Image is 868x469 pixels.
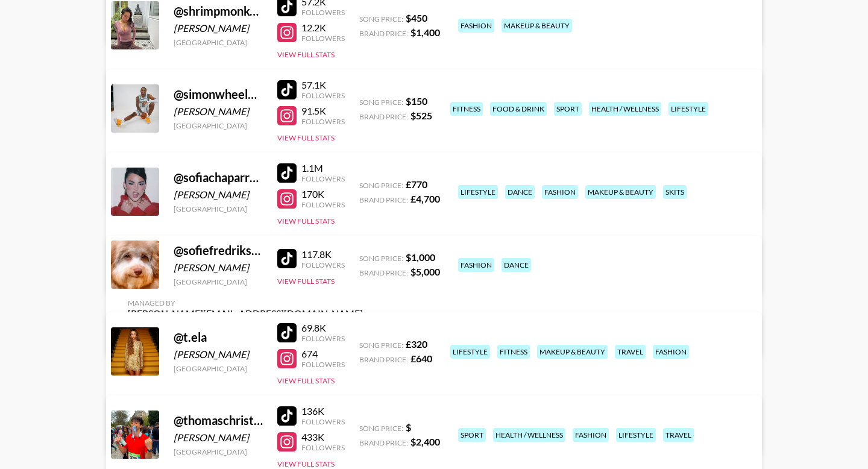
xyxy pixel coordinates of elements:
span: Song Price: [359,181,403,190]
div: Followers [301,91,345,100]
span: Brand Price: [359,438,408,447]
span: Song Price: [359,341,403,350]
div: 674 [301,348,345,360]
div: fashion [458,258,494,272]
div: [GEOGRAPHIC_DATA] [174,447,263,456]
div: [PERSON_NAME] [174,348,263,360]
div: [GEOGRAPHIC_DATA] [174,364,263,373]
div: makeup & beauty [502,19,572,33]
strong: £ 4,700 [410,193,440,204]
div: health / wellness [493,428,565,442]
div: [PERSON_NAME] [174,189,263,201]
div: lifestyle [616,428,656,442]
span: Song Price: [359,254,403,263]
div: dance [505,185,535,199]
div: @ thomaschristiaens [174,413,263,428]
strong: $ 450 [406,12,427,24]
strong: $ 1,000 [406,251,435,263]
strong: £ 640 [410,353,432,364]
div: 1.1M [301,162,345,174]
div: @ sofiefredriksson [174,243,263,258]
div: Followers [301,34,345,43]
div: fashion [458,19,494,33]
button: View Full Stats [277,459,335,468]
div: [GEOGRAPHIC_DATA] [174,277,263,286]
strong: $ 2,400 [410,436,440,447]
div: @ shrimpmonkey04 [174,4,263,19]
div: dance [502,258,531,272]
button: View Full Stats [277,216,335,225]
div: fashion [573,428,609,442]
button: View Full Stats [277,50,335,59]
div: fitness [497,345,530,359]
span: Brand Price: [359,355,408,364]
div: [PERSON_NAME] [174,22,263,34]
div: sport [554,102,582,116]
div: fashion [542,185,578,199]
div: Followers [301,417,345,426]
span: Song Price: [359,14,403,24]
button: View Full Stats [277,376,335,385]
strong: $ 150 [406,95,427,107]
div: Followers [301,8,345,17]
div: [PERSON_NAME][EMAIL_ADDRESS][DOMAIN_NAME] [128,307,363,319]
div: @ sofiachaparrorr [174,170,263,185]
strong: £ 770 [406,178,427,190]
strong: $ 1,400 [410,27,440,38]
div: [PERSON_NAME] [174,262,263,274]
div: 57.1K [301,79,345,91]
div: Managed By [128,298,363,307]
div: makeup & beauty [537,345,608,359]
span: Brand Price: [359,268,408,277]
div: [GEOGRAPHIC_DATA] [174,38,263,47]
span: Brand Price: [359,29,408,38]
div: travel [615,345,646,359]
div: [GEOGRAPHIC_DATA] [174,121,263,130]
span: Song Price: [359,98,403,107]
div: @ simonwheeler10 [174,87,263,102]
div: 136K [301,405,345,417]
div: [PERSON_NAME] [174,105,263,118]
div: 91.5K [301,105,345,117]
div: travel [663,428,694,442]
div: @ t.ela [174,330,263,345]
strong: $ 5,000 [410,266,440,277]
div: health / wellness [589,102,661,116]
div: 117.8K [301,248,345,260]
div: Followers [301,117,345,126]
div: [PERSON_NAME] [174,432,263,444]
div: food & drink [490,102,547,116]
div: Followers [301,360,345,369]
div: Followers [301,200,345,209]
div: 433K [301,431,345,443]
div: Followers [301,443,345,452]
strong: £ 320 [406,338,427,350]
div: skits [663,185,687,199]
div: lifestyle [458,185,498,199]
div: fashion [653,345,689,359]
button: View Full Stats [277,133,335,142]
div: lifestyle [450,345,490,359]
button: View Full Stats [277,277,335,286]
div: sport [458,428,486,442]
div: lifestyle [668,102,708,116]
span: Brand Price: [359,195,408,204]
div: fitness [450,102,483,116]
div: 69.8K [301,322,345,334]
div: Followers [301,334,345,343]
div: makeup & beauty [585,185,656,199]
div: 170K [301,188,345,200]
div: 12.2K [301,22,345,34]
span: Brand Price: [359,112,408,121]
div: Followers [301,260,345,269]
div: Followers [301,174,345,183]
span: Song Price: [359,424,403,433]
strong: $ [406,421,411,433]
strong: $ 525 [410,110,432,121]
div: [GEOGRAPHIC_DATA] [174,204,263,213]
